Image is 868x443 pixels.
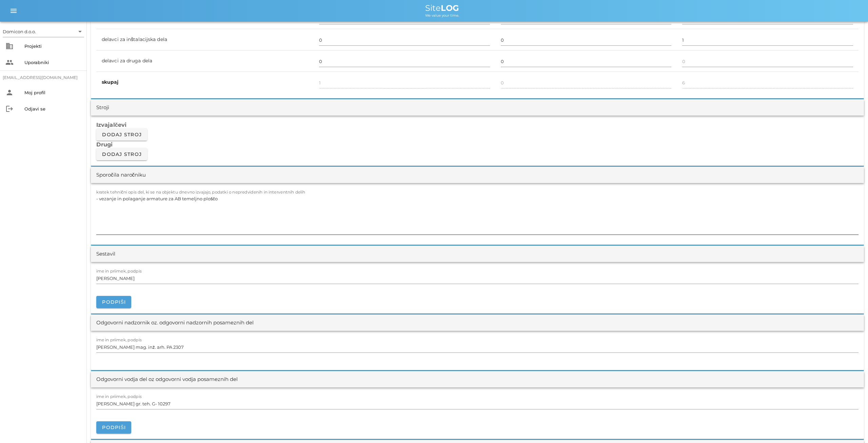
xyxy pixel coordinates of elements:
i: business [5,42,14,50]
button: Podpiši [96,296,131,308]
i: logout [5,105,14,113]
span: We value your time. [425,13,459,18]
input: 0 [501,35,672,45]
h3: Izvajalčevi [96,121,859,128]
td: delavci za druga dela [96,51,314,72]
iframe: Chat Widget [771,370,868,443]
div: Stroji [96,104,109,112]
div: Sporočila naročniku [96,171,146,179]
span: Dodaj stroj [102,132,142,138]
td: delavci za inštalacijska dela [96,29,314,51]
label: kratek tehnični opis del, ki se na objektu dnevno izvajajo, podatki o nepredvidenih in interventn... [96,190,305,195]
span: Dodaj stroj [102,151,142,157]
input: 0 [682,56,853,67]
b: LOG [441,3,459,13]
i: person [5,88,14,97]
label: ime in priimek, podpis [96,269,142,274]
i: menu [9,7,18,15]
label: ime in priimek, podpis [96,394,142,399]
input: 0 [319,35,490,45]
span: Podpiši [102,299,126,305]
i: arrow_drop_down [76,27,84,36]
div: Projekti [24,43,81,49]
input: 0 [501,56,672,67]
div: Uporabniki [24,60,81,65]
div: Domicon d.o.o. [3,26,84,37]
input: 0 [682,35,853,45]
div: Domicon d.o.o. [3,28,36,35]
span: Site [425,3,459,13]
div: Pripomoček za klepet [771,370,868,443]
span: Podpiši [102,424,126,430]
h3: Drugi [96,141,859,148]
div: Odgovorni nadzornik oz. odgovorni nadzornih posameznih del [96,319,254,327]
label: ime in priimek, podpis [96,338,142,343]
input: 0 [319,56,490,67]
button: Dodaj stroj [96,128,147,141]
button: Dodaj stroj [96,148,147,160]
b: skupaj [102,79,119,85]
div: Odjavi se [24,106,81,112]
button: Podpiši [96,421,131,434]
div: Moj profil [24,90,81,95]
div: Sestavil [96,250,115,258]
div: Odgovorni vodja del oz odgovorni vodja posameznih del [96,376,238,383]
i: people [5,58,14,66]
